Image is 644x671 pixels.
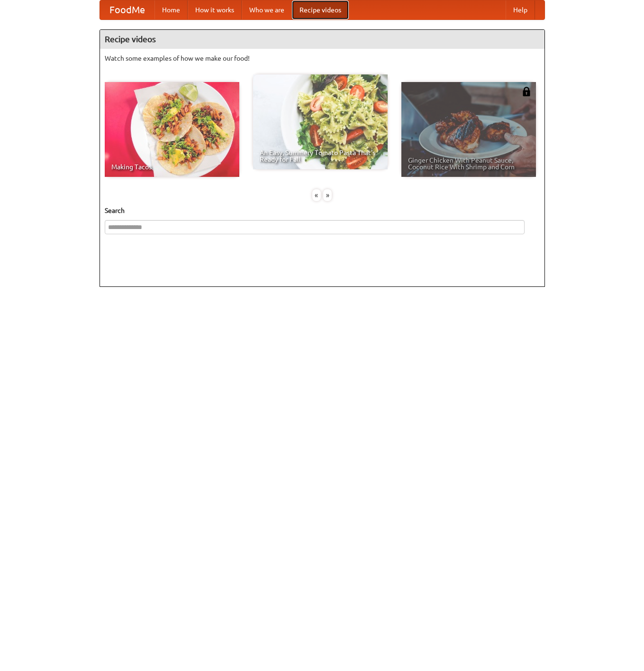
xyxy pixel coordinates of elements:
a: FoodMe [100,0,154,19]
a: Making Tacos [105,82,239,177]
a: Who we are [242,0,292,19]
a: An Easy, Summery Tomato Pasta That's Ready for Fall [253,74,388,169]
img: 483408.png [522,87,531,96]
div: » [323,189,332,201]
a: How it works [188,0,242,19]
span: An Easy, Summery Tomato Pasta That's Ready for Fall [260,149,381,163]
a: Home [154,0,188,19]
a: Recipe videos [292,0,349,19]
h4: Recipe videos [100,30,544,49]
h5: Search [105,206,540,215]
p: Watch some examples of how we make our food! [105,54,540,63]
div: « [312,189,321,201]
a: Help [506,0,535,19]
span: Making Tacos [111,164,233,170]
